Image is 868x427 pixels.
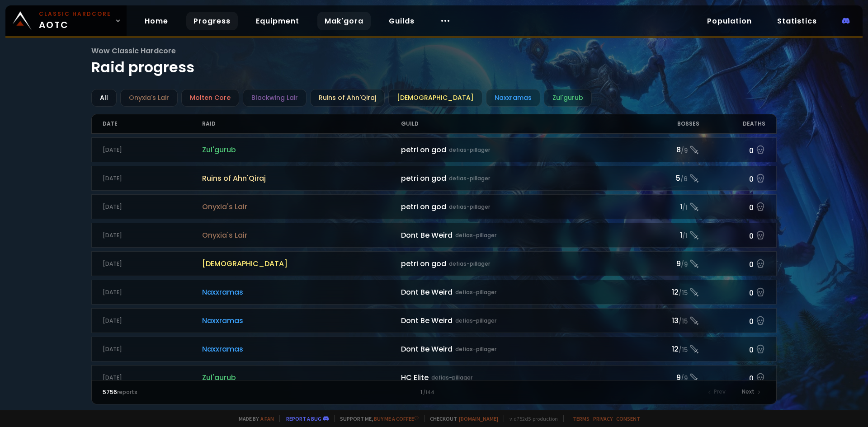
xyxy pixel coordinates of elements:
small: / 1 [682,232,688,241]
div: petri on god [401,173,633,184]
div: Dont Be Weird [401,343,633,355]
div: Onyxia's Lair [120,89,178,107]
div: petri on god [401,258,633,269]
span: [DEMOGRAPHIC_DATA] [202,258,401,269]
div: Bosses [633,114,699,133]
span: Support me, [334,415,419,422]
span: Made by [233,415,274,422]
div: reports [103,388,269,396]
div: 9 [633,372,699,383]
small: / 9 [681,374,688,383]
a: Privacy [593,415,613,422]
div: [DATE] [103,345,202,353]
div: All [91,89,117,107]
div: Naxxramas [486,89,540,107]
div: Blackwing Lair [243,89,307,107]
span: Zul'gurub [202,144,401,155]
div: [DEMOGRAPHIC_DATA] [388,89,482,107]
a: Buy me a coffee [374,415,419,422]
small: defias-pillager [455,288,496,296]
div: [DATE] [103,174,202,183]
div: [DATE] [103,146,202,154]
small: Classic Hardcore [39,10,111,18]
div: HC Elite [401,372,633,383]
div: Dont Be Weird [401,315,633,326]
div: Guild [401,114,633,133]
small: defias-pillager [449,260,490,268]
small: defias-pillager [449,146,490,154]
div: petri on god [401,144,633,155]
div: 5 [633,173,699,184]
a: Consent [616,415,640,422]
a: [DATE]Zul'gurubHC Elitedefias-pillager9/90 [91,365,777,390]
div: Ruins of Ahn'Qiraj [310,89,385,107]
small: defias-pillager [455,317,496,325]
small: / 15 [679,346,688,355]
a: Mak'gora [317,12,371,30]
small: / 15 [679,317,688,326]
small: defias-pillager [449,174,490,183]
span: Checkout [424,415,498,422]
div: Raid [202,114,401,133]
a: [DATE]Zul'gurubpetri on goddefias-pillager8/90 [91,137,777,162]
div: Prev [703,386,731,399]
small: / 15 [679,289,688,298]
div: Dont Be Weird [401,230,633,241]
div: Date [103,114,202,133]
span: Naxxramas [202,315,401,326]
small: / 9 [681,260,688,269]
span: Naxxramas [202,286,401,298]
div: Deaths [699,114,766,133]
a: Report a bug [286,415,321,422]
div: 0 [699,257,766,270]
div: 8 [633,144,699,155]
div: 12 [633,286,699,298]
a: [DATE]Onyxia's Lairpetri on goddefias-pillager1/10 [91,194,777,219]
span: Onyxia's Lair [202,201,401,212]
div: Molten Core [181,89,239,107]
div: 1 [268,388,599,396]
div: Zul'gurub [544,89,592,107]
a: [DATE][DEMOGRAPHIC_DATA]petri on goddefias-pillager9/90 [91,251,777,276]
div: petri on god [401,201,633,212]
a: [DATE]Onyxia's LairDont Be Weirddefias-pillager1/10 [91,223,777,248]
span: Naxxramas [202,343,401,355]
a: Guilds [382,12,422,30]
span: Ruins of Ahn'Qiraj [202,173,401,184]
div: 0 [699,371,766,384]
a: Terms [573,415,590,422]
div: [DATE] [103,317,202,325]
a: [DATE]NaxxramasDont Be Weirddefias-pillager12/150 [91,337,777,361]
small: defias-pillager [449,203,490,211]
small: / 6 [680,175,688,184]
div: [DATE] [103,203,202,211]
div: 1 [633,201,699,212]
div: [DATE] [103,260,202,268]
div: 12 [633,343,699,355]
a: Progress [186,12,238,30]
small: defias-pillager [455,345,496,353]
span: AOTC [39,10,111,32]
div: 1 [633,230,699,241]
span: Zul'gurub [202,372,401,383]
small: defias-pillager [431,374,472,382]
a: Classic HardcoreAOTC [5,5,127,36]
span: Wow Classic Hardcore [91,45,777,56]
div: 13 [633,315,699,326]
div: 0 [699,229,766,242]
div: 0 [699,314,766,327]
div: Next [736,386,765,399]
div: [DATE] [103,374,202,382]
small: / 9 [681,146,688,155]
div: Dont Be Weird [401,286,633,298]
div: 0 [699,200,766,213]
div: [DATE] [103,288,202,296]
a: Statistics [770,12,824,30]
a: [DATE]Ruins of Ahn'Qirajpetri on goddefias-pillager5/60 [91,166,777,191]
a: [DATE]NaxxramasDont Be Weirddefias-pillager12/150 [91,280,777,305]
a: [DOMAIN_NAME] [459,415,498,422]
div: [DATE] [103,231,202,239]
small: defias-pillager [455,231,496,239]
span: v. d752d5 - production [504,415,558,422]
div: 0 [699,286,766,299]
